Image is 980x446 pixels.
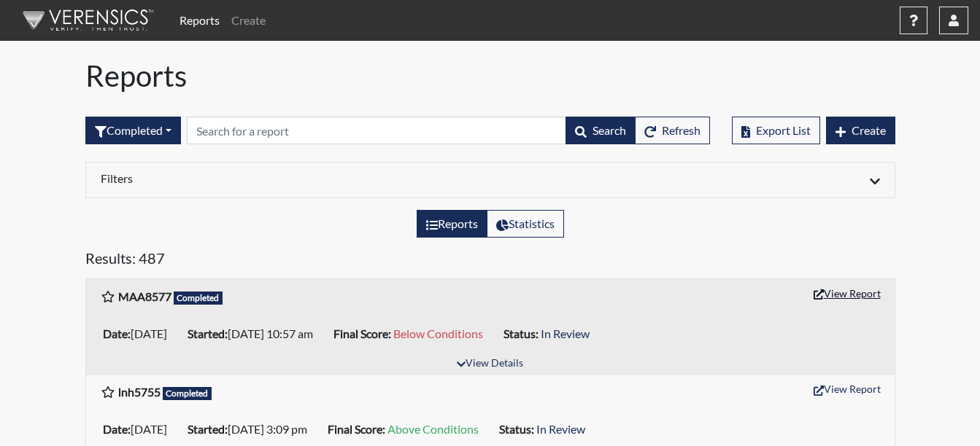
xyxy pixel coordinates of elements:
[807,282,887,305] button: View Report
[662,123,701,137] span: Refresh
[487,210,564,238] label: View statistics about completed interviews
[85,249,895,273] h5: Results: 487
[174,292,223,305] span: Completed
[85,117,181,144] div: Filter by interview status
[118,289,171,303] b: MAA8577
[328,422,385,436] b: Final Score:
[174,6,225,35] a: Reports
[163,387,212,400] span: Completed
[182,418,322,441] li: [DATE] 3:09 pm
[103,326,131,340] b: Date:
[536,422,585,436] span: In Review
[90,171,891,189] div: Click to expand/collapse filters
[97,322,182,345] li: [DATE]
[103,422,131,436] b: Date:
[187,117,566,144] input: Search by Registration ID, Interview Number, or Investigation Name.
[503,326,539,340] b: Status:
[756,123,811,137] span: Export List
[333,326,391,340] b: Final Score:
[807,377,887,400] button: View Report
[188,422,228,436] b: Started:
[566,117,636,144] button: Search
[182,322,328,345] li: [DATE] 10:57 am
[417,210,487,238] label: View the list of reports
[541,326,590,340] span: In Review
[732,117,820,144] button: Export List
[387,422,479,436] span: Above Conditions
[118,385,161,399] b: lnh5755
[85,117,181,144] button: Completed
[450,354,530,374] button: View Details
[393,326,483,340] span: Below Conditions
[852,123,886,137] span: Create
[593,123,626,137] span: Search
[499,422,534,436] b: Status:
[826,117,895,144] button: Create
[101,171,479,185] h6: Filters
[225,6,271,35] a: Create
[97,418,182,441] li: [DATE]
[635,117,710,144] button: Refresh
[188,326,228,340] b: Started:
[85,58,895,93] h1: Reports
